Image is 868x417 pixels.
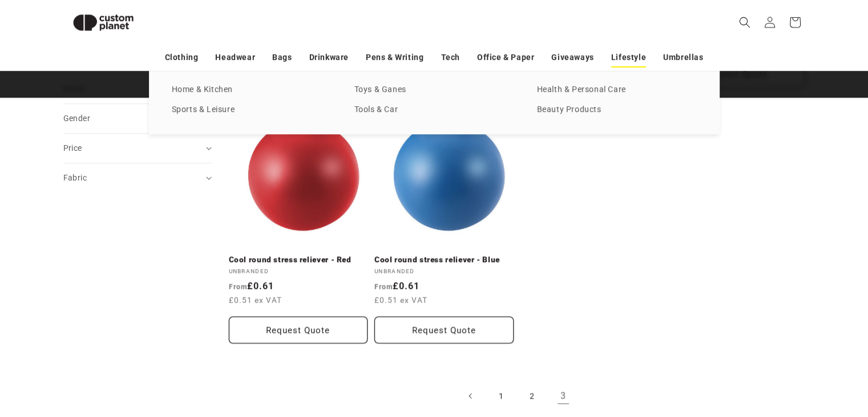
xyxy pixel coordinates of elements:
a: Cool round stress reliever - Red [229,255,368,265]
a: Page 1 [489,383,514,408]
a: Bags [272,47,292,67]
a: Cool round stress reliever - Blue [374,255,514,265]
a: Lifestyle [611,47,646,67]
a: Drinkware [309,47,349,67]
a: Headwear [215,47,255,67]
a: Beauty Products [537,102,697,118]
summary: Price [63,134,212,163]
a: Toys & Ganes [354,82,514,98]
span: Price [63,143,82,153]
a: Tech [441,47,459,67]
a: Health & Personal Care [537,82,697,98]
a: Giveaways [551,47,594,67]
a: Sports & Leisure [172,102,332,118]
a: Office & Paper [477,47,534,67]
a: Home & Kitchen [172,82,332,98]
a: Previous page [458,383,483,408]
img: Custom Planet [63,5,143,41]
summary: Search [732,10,757,35]
a: Pens & Writing [366,47,423,67]
a: Tools & Car [354,102,514,118]
nav: Pagination [229,383,805,408]
button: Request Quote [229,316,368,343]
button: Request Quote [374,316,514,343]
summary: Fabric (0 selected) [63,163,212,193]
a: Clothing [165,47,199,67]
a: Page 3 [551,383,576,408]
a: Page 2 [520,383,545,408]
span: Fabric [63,173,87,182]
iframe: Chat Widget [677,294,868,417]
a: Umbrellas [663,47,703,67]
